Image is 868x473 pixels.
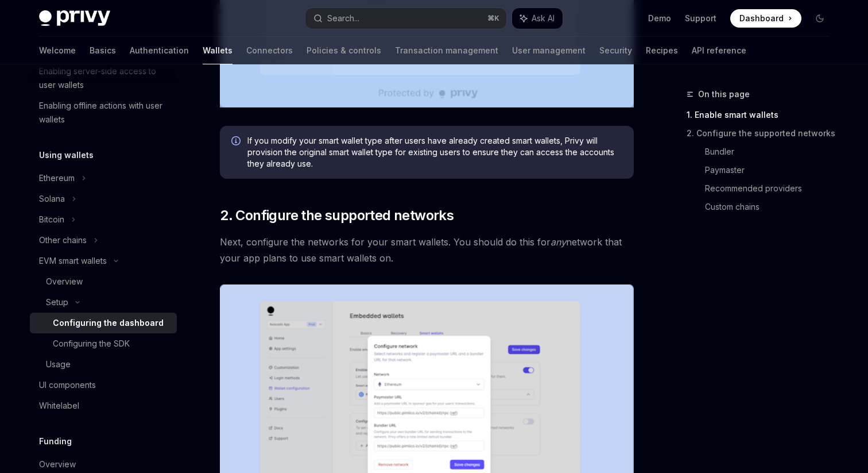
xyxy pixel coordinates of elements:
[39,434,72,448] h5: Funding
[39,37,76,64] a: Welcome
[512,37,586,64] a: User management
[39,457,76,471] div: Overview
[307,37,381,64] a: Policies & controls
[46,357,71,371] div: Usage
[39,99,170,126] div: Enabling offline actions with user wallets
[599,37,632,64] a: Security
[39,254,107,268] div: EVM smart wallets
[220,234,634,266] span: Next, configure the networks for your smart wallets. You should do this for network that your app...
[39,148,94,162] h5: Using wallets
[30,395,177,416] a: Whitelabel
[705,143,838,161] a: Bundler
[327,11,359,25] div: Search...
[692,37,746,64] a: API reference
[39,171,75,185] div: Ethereum
[648,13,671,24] a: Demo
[512,8,563,29] button: Ask AI
[30,375,177,395] a: UI components
[30,271,177,292] a: Overview
[53,337,130,351] div: Configuring the SDK
[811,9,829,28] button: Toggle dark mode
[247,135,622,170] span: If you modify your smart wallet type after users have already created smart wallets, Privy will p...
[39,233,87,247] div: Other chains
[53,316,164,330] div: Configuring the dashboard
[90,37,116,64] a: Basics
[30,313,177,333] a: Configuring the dashboard
[698,87,750,101] span: On this page
[39,378,96,392] div: UI components
[39,213,64,226] div: Bitcoin
[46,275,83,289] div: Overview
[39,10,110,26] img: dark logo
[220,206,454,225] span: 2. Configure the supported networks
[705,161,838,179] a: Paymaster
[395,37,498,64] a: Transaction management
[687,106,838,124] a: 1. Enable smart wallets
[305,8,506,29] button: Search...⌘K
[705,198,838,216] a: Custom chains
[532,13,555,24] span: Ask AI
[30,95,177,130] a: Enabling offline actions with user wallets
[730,9,801,28] a: Dashboard
[39,399,79,413] div: Whitelabel
[46,295,68,309] div: Setup
[685,13,716,24] a: Support
[30,354,177,375] a: Usage
[646,37,678,64] a: Recipes
[705,179,838,198] a: Recommended providers
[130,37,189,64] a: Authentication
[231,136,243,148] svg: Info
[39,192,65,206] div: Solana
[246,37,293,64] a: Connectors
[739,13,784,24] span: Dashboard
[487,14,499,23] span: ⌘ K
[551,236,566,248] em: any
[30,333,177,354] a: Configuring the SDK
[687,124,838,143] a: 2. Configure the supported networks
[203,37,232,64] a: Wallets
